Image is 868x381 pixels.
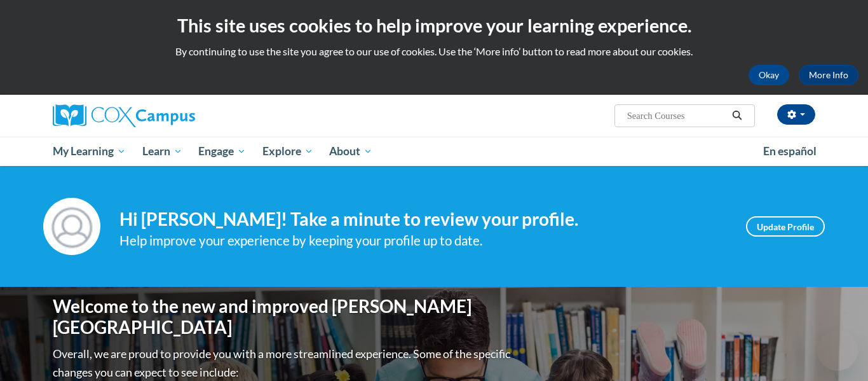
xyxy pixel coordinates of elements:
[43,198,100,255] img: Profile Image
[746,216,825,237] a: Update Profile
[119,209,727,230] h4: Hi [PERSON_NAME]! Take a minute to review your profile.
[254,137,322,166] a: Explore
[10,45,858,59] p: By continuing to use the site you agree to our use of cookies. Use the ‘More info’ button to read...
[799,65,858,85] a: More Info
[626,108,728,123] input: Search Courses
[142,144,182,159] span: Learn
[329,144,372,159] span: About
[777,104,815,125] button: Account Settings
[53,104,294,127] a: Cox Campus
[53,144,126,159] span: My Learning
[190,137,254,166] a: Engage
[119,230,727,251] div: Help improve your experience by keeping your profile up to date.
[817,330,858,371] iframe: Button to launch messaging window
[10,13,858,38] h2: This site uses cookies to help improve your learning experience.
[44,137,134,166] a: My Learning
[322,137,381,166] a: About
[34,137,834,166] div: Main menu
[262,144,313,159] span: Explore
[755,138,825,165] a: En español
[763,144,817,158] span: En español
[749,65,789,85] button: Okay
[728,108,747,123] button: Search
[198,144,246,159] span: Engage
[134,137,191,166] a: Learn
[53,296,513,338] h1: Welcome to the new and improved [PERSON_NAME][GEOGRAPHIC_DATA]
[53,104,195,127] img: Cox Campus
